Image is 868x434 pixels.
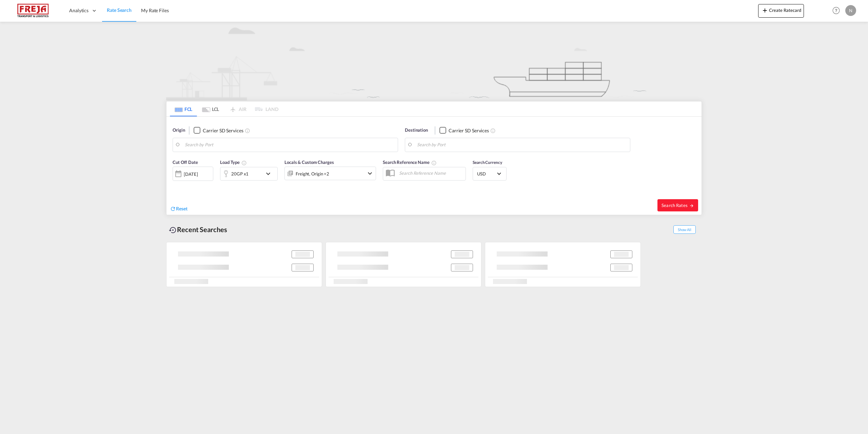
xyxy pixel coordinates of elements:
[141,7,169,13] span: My Rate Files
[845,5,856,16] div: N
[166,117,702,215] div: Origin Checkbox No InkUnchecked: Search for CY (Container Yard) services for all selected carrier...
[689,203,694,208] md-icon: icon-arrow-right
[185,140,394,150] input: Search by Port
[657,199,698,211] button: Search Ratesicon-arrow-right
[296,169,329,178] div: Freight Origin Destination Dock Stuffing
[431,160,437,166] md-icon: Your search will be saved by the below given name
[220,167,278,181] div: 20GP x1icon-chevron-down
[170,101,197,116] md-tab-item: FCL
[366,169,374,177] md-icon: icon-chevron-down
[69,7,88,14] span: Analytics
[383,159,437,165] span: Search Reference Name
[830,5,845,17] div: Help
[264,170,276,178] md-icon: icon-chevron-down
[396,168,466,178] input: Search Reference Name
[284,159,334,165] span: Locals & Custom Charges
[449,127,489,134] div: Carrier SD Services
[173,127,185,134] span: Origin
[231,169,249,178] div: 20GP x1
[10,3,56,18] img: 586607c025bf11f083711d99603023e7.png
[284,167,376,180] div: Freight Origin Destination Dock Stuffingicon-chevron-down
[203,127,243,134] div: Carrier SD Services
[761,6,769,14] md-icon: icon-plus 400-fg
[417,140,627,150] input: Search by Port
[173,180,178,189] md-datepicker: Select
[184,171,198,177] div: [DATE]
[173,159,198,165] span: Cut Off Date
[245,128,250,133] md-icon: Unchecked: Search for CY (Container Yard) services for all selected carriers.Checked : Search for...
[758,4,804,18] button: icon-plus 400-fgCreate Ratecard
[241,160,247,166] md-icon: Select multiple loads to view rates
[405,127,428,134] span: Destination
[166,22,702,100] img: new-FCL.png
[170,101,278,116] md-pagination-wrapper: Use the left and right arrow keys to navigate between tabs
[176,206,188,211] span: Reset
[220,159,247,165] span: Load Type
[107,7,132,13] span: Rate Search
[166,222,230,237] div: Recent Searches
[476,169,503,178] md-select: Select Currency: $ USDUnited States Dollar
[173,167,213,181] div: [DATE]
[170,205,188,213] div: icon-refreshReset
[490,128,496,133] md-icon: Unchecked: Search for CY (Container Yard) services for all selected carriers.Checked : Search for...
[170,206,176,212] md-icon: icon-refresh
[477,171,496,177] span: USD
[439,127,489,134] md-checkbox: Checkbox No Ink
[194,127,243,134] md-checkbox: Checkbox No Ink
[673,225,696,234] span: Show All
[662,203,694,208] span: Search Rates
[169,226,177,234] md-icon: icon-backup-restore
[473,160,502,165] span: Search Currency
[197,101,224,116] md-tab-item: LCL
[830,5,842,16] span: Help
